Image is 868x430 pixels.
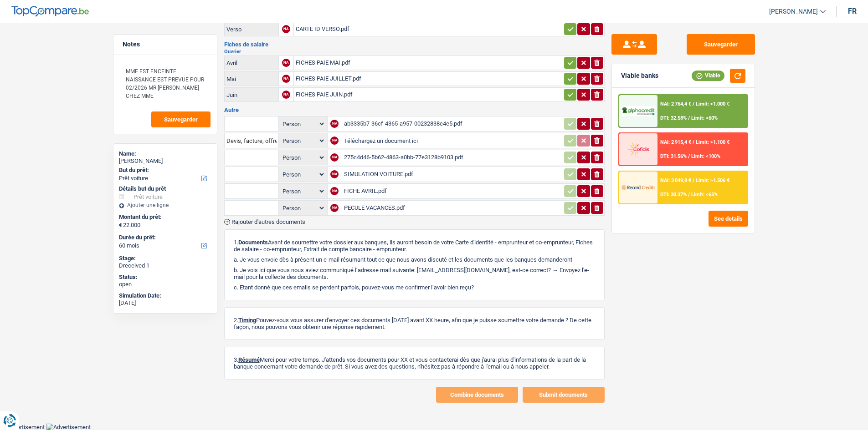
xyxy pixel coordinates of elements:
div: fr [848,7,857,15]
span: NAI: 2 764,4 € [660,101,691,107]
div: Juin [226,91,277,98]
div: SIMULATION VOITURE.pdf [344,167,561,181]
div: 275c4d46-5b62-4863-a0bb-77e3128b9103.pdf [344,151,561,164]
div: NA [282,59,290,67]
span: / [693,101,694,107]
span: DTI: 31.56% [660,153,687,159]
label: But du prêt: [119,167,210,174]
button: Submit documents [523,387,605,403]
div: Dreceived 1 [119,262,211,269]
button: Sauvegarder [151,111,211,127]
div: [PERSON_NAME] [119,157,211,165]
div: Status: [119,273,211,281]
span: NAI: 3 049,8 € [660,177,691,183]
p: 3. Merci pour votre temps. J'attends vos documents pour XX et vous contacterai dès que j'aurai p... [234,356,595,370]
div: NA [330,204,339,212]
div: FICHE AVRIL.pdf [344,184,561,198]
span: Limit: >1.000 € [696,101,729,107]
label: Durée du prêt: [119,234,210,241]
span: DTI: 30.37% [660,192,687,197]
h3: Autre [224,107,605,113]
div: PECULE VACANCES.pdf [344,201,561,215]
span: / [693,177,694,183]
div: NA [282,75,290,83]
div: Avril [226,60,277,66]
div: [DATE] [119,299,211,307]
p: a. Je vous envoie dès à présent un e-mail résumant tout ce que nous avons discuté et les doc... [234,256,595,263]
span: DTI: 32.58% [660,115,687,121]
h3: Fiches de salaire [224,41,605,47]
div: NA [330,137,339,145]
img: Record Credits [621,179,655,196]
img: Cofidis [621,141,655,157]
div: Détails but du prêt [119,185,211,192]
span: Documents [238,239,268,246]
div: FICHES PAIE MAI.pdf [296,56,561,70]
span: / [688,192,690,197]
span: Limit: <60% [691,115,718,121]
button: Sauvegarder [687,34,755,55]
div: NA [282,91,290,99]
div: NA [330,170,339,178]
button: See details [709,211,748,227]
div: FICHES PAIE JUIN.pdf [296,88,561,101]
span: / [693,139,694,145]
span: Limit: >1.506 € [696,177,729,183]
span: Timing [238,317,256,324]
span: [PERSON_NAME] [769,8,818,15]
p: b. Je vois ici que vous nous aviez communiqué l’adresse mail suivante: [EMAIL_ADDRESS][DOMAIN_NA... [234,267,595,280]
span: / [688,153,690,159]
div: Ajouter une ligne [119,202,211,208]
label: Montant du prêt: [119,213,210,221]
div: Name: [119,150,211,157]
div: NA [282,25,290,33]
img: AlphaCredit [621,106,655,116]
div: Stage: [119,255,211,262]
div: CARTE ID VERSO.pdf [296,22,561,36]
div: Simulation Date: [119,292,211,299]
div: NA [330,120,339,128]
span: Limit: >1.100 € [696,139,729,145]
span: NAI: 2 915,4 € [660,139,691,145]
a: [PERSON_NAME] [762,4,826,19]
div: Viable [692,71,724,81]
span: Limit: <65% [691,192,718,197]
button: Combine documents [436,387,518,403]
div: FICHES PAIE JUILLET.pdf [296,72,561,86]
div: Verso [226,26,277,33]
p: 2. Pouvez-vous vous assurer d'envoyer ces documents [DATE] avant XX heure, afin que je puisse sou... [234,317,595,330]
img: TopCompare Logo [11,6,89,17]
div: open [119,281,211,288]
p: c. Etant donné que ces emails se perdent parfois, pouvez-vous me confirmer l’avoir bien reçu? [234,284,595,291]
h2: Ouvrier [224,49,605,54]
div: Mai [226,76,277,82]
div: Viable banks [621,72,658,80]
div: NA [330,153,339,162]
button: Rajouter d'autres documents [224,219,305,225]
h5: Notes [123,40,208,48]
p: 1. Avant de soumettre votre dossier aux banques, ils auront besoin de votre Carte d'identité - em... [234,239,595,253]
div: NA [330,187,339,195]
span: Limit: <100% [691,153,720,159]
span: € [119,222,122,229]
span: Rajouter d'autres documents [231,219,305,225]
span: Résumé [238,356,260,363]
div: ab3335b7-36cf-4365-a957-00232838c4e5.pdf [344,117,561,131]
span: / [688,115,690,121]
span: Sauvegarder [164,116,198,122]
